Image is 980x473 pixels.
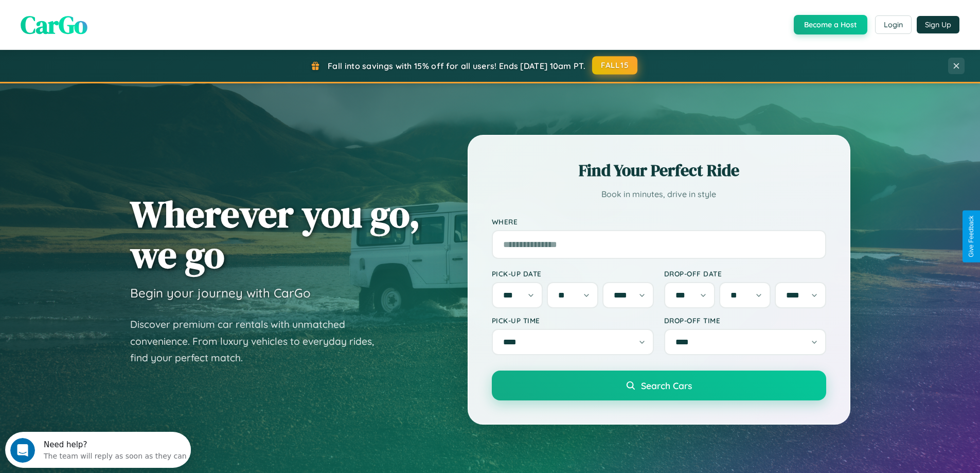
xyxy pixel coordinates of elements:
[794,15,867,34] button: Become a Host
[917,16,959,33] button: Sign Up
[664,269,826,278] label: Drop-off Date
[328,61,585,71] span: Fall into savings with 15% off for all users! Ends [DATE] 10am PT.
[492,371,826,400] button: Search Cars
[39,9,182,17] div: Need help?
[592,56,637,75] button: FALL15
[130,194,420,275] h1: Wherever you go, we go
[968,216,975,257] div: Give Feedback
[130,316,387,366] p: Discover premium car rentals with unmatched convenience. From luxury vehicles to everyday rides, ...
[492,217,826,226] label: Where
[21,8,87,42] span: CarGo
[492,316,654,325] label: Pick-up Time
[641,380,692,391] span: Search Cars
[492,187,826,202] p: Book in minutes, drive in style
[5,432,191,468] iframe: Intercom live chat discovery launcher
[664,316,826,325] label: Drop-off Time
[492,159,826,182] h2: Find Your Perfect Ride
[39,17,182,28] div: The team will reply as soon as they can
[492,269,654,278] label: Pick-up Date
[4,4,191,32] div: Open Intercom Messenger
[130,285,311,301] h3: Begin your journey with CarGo
[875,15,912,34] button: Login
[10,438,35,463] iframe: Intercom live chat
